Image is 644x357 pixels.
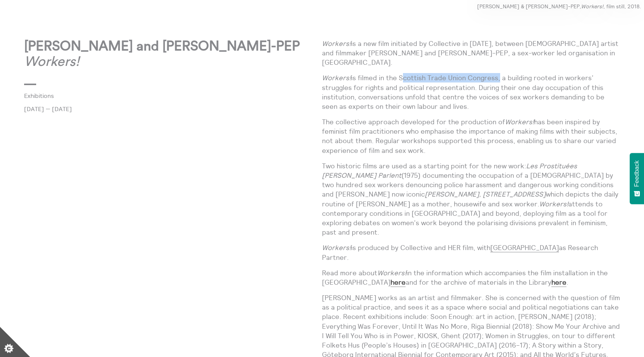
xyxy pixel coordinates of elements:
p: The collective approach developed for the production of has been inspired by feminist film practi... [322,117,620,155]
p: Two historic films are used as a starting point for the new work: (1975) documenting the occupati... [322,161,620,237]
em: Workers! [505,117,534,126]
em: Workers! [377,269,406,277]
p: Read more about in the information which accompanies the film installation in the [GEOGRAPHIC_DAT... [322,268,620,287]
button: Feedback - Show survey [630,153,644,204]
em: Workers! [322,243,351,252]
em: [PERSON_NAME], [STREET_ADDRESS] [425,190,546,198]
a: here [391,278,406,287]
p: [DATE] — [DATE] [24,105,322,112]
a: here [551,278,566,287]
em: Workers! [322,39,351,48]
strong: here [391,278,406,287]
em: Workers! [581,3,603,10]
p: is a new film initiated by Collective in [DATE], between [DEMOGRAPHIC_DATA] artist and filmmaker ... [322,39,620,67]
span: Feedback [633,160,640,187]
strong: [PERSON_NAME] and [PERSON_NAME]-PEP [24,40,300,53]
p: is produced by Collective and HER film, with as Research Partner. [322,243,620,262]
p: is filmed in the Scottish Trade Union Congress, a building rooted in workers’ struggles for right... [322,73,620,111]
a: [GEOGRAPHIC_DATA] [490,243,559,252]
em: Workers! [539,200,568,208]
em: Workers! [322,73,351,82]
strong: here [551,278,566,287]
a: Exhibitions [24,92,310,99]
em: Workers! [24,55,79,69]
